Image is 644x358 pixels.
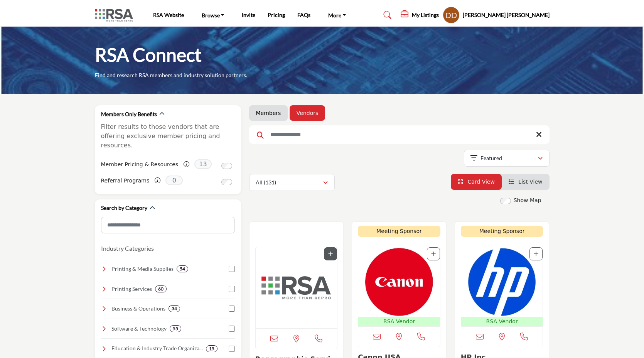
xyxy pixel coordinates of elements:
[358,247,440,317] img: Canon USA
[180,266,185,272] b: 54
[463,11,550,19] h5: [PERSON_NAME] [PERSON_NAME]
[111,344,203,352] h4: Education & Industry Trade Organizations: Connect with industry leaders, trade groups, and profes...
[101,122,235,150] p: Filter results to those vendors that are offering exclusive member pricing and resources.
[443,7,460,24] button: Show hide supplier dropdown
[467,179,494,185] span: Card View
[158,286,164,292] b: 60
[256,247,337,328] a: Open Listing in new tab
[464,150,550,167] button: Featured
[463,317,541,326] p: RSA Vendor
[268,12,285,18] a: Pricing
[249,174,335,191] button: All (131)
[229,326,235,332] input: Select Software & Technology checkbox
[256,179,276,186] p: All (131)
[111,285,152,293] h4: Printing Services: Professional printing solutions, including large-format, digital, and offset p...
[229,286,235,292] input: Select Printing Services checkbox
[360,317,438,326] p: RSA Vendor
[229,346,235,352] input: Select Education & Industry Trade Organizations checkbox
[221,179,232,185] input: Switch to Referral Programs
[221,163,232,169] input: Switch to Member Pricing & Resources
[358,247,440,326] a: Open Listing in new tab
[431,251,436,257] a: Add To List
[95,9,137,22] img: Site Logo
[170,325,181,332] div: 55 Results For Software & Technology
[111,265,174,273] h4: Printing & Media Supplies: A wide range of high-quality paper, films, inks, and specialty materia...
[95,71,247,79] p: Find and research RSA members and industry solution partners.
[173,326,178,331] b: 55
[101,244,154,253] button: Industry Categories
[534,251,538,257] a: Add To List
[502,174,550,190] li: List View
[194,159,212,169] span: 13
[95,43,202,67] h1: RSA Connect
[451,174,502,190] li: Card View
[169,305,180,312] div: 34 Results For Business & Operations
[256,109,281,117] a: Members
[297,109,318,117] a: Vendors
[328,251,333,257] a: Add To List
[229,306,235,312] input: Select Business & Operations checkbox
[206,345,217,352] div: 15 Results For Education & Industry Trade Organizations
[297,12,310,18] a: FAQs
[249,125,550,144] input: Search Keyword
[172,306,177,311] b: 34
[196,10,230,20] a: Browse
[111,305,165,312] h4: Business & Operations: Essential resources for financial management, marketing, and operations to...
[256,247,337,328] img: Reprographic Services Association (RSA)
[509,179,543,185] a: View List
[461,226,543,237] span: Meeting Sponsor
[323,10,351,20] a: More
[209,346,214,351] b: 15
[165,176,183,185] span: 0
[101,174,150,187] label: Referral Programs
[401,10,439,20] div: My Listings
[461,247,543,326] a: Open Listing in new tab
[358,226,440,237] span: Meeting Sponsor
[461,247,543,317] img: HP Inc.
[153,12,184,18] a: RSA Website
[101,158,179,171] label: Member Pricing & Resources
[101,204,147,212] h2: Search by Category
[177,265,188,272] div: 54 Results For Printing & Media Supplies
[518,179,542,185] span: List View
[101,110,157,118] h2: Members Only Benefits
[242,12,255,18] a: Invite
[514,196,541,204] label: Show Map
[101,217,235,233] input: Search Category
[458,179,495,185] a: View Card
[155,285,167,292] div: 60 Results For Printing Services
[376,9,396,21] a: Search
[111,325,167,333] h4: Software & Technology: Advanced software and digital tools for print management, automation, and ...
[480,154,502,162] p: Featured
[412,12,439,19] h5: My Listings
[229,266,235,272] input: Select Printing & Media Supplies checkbox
